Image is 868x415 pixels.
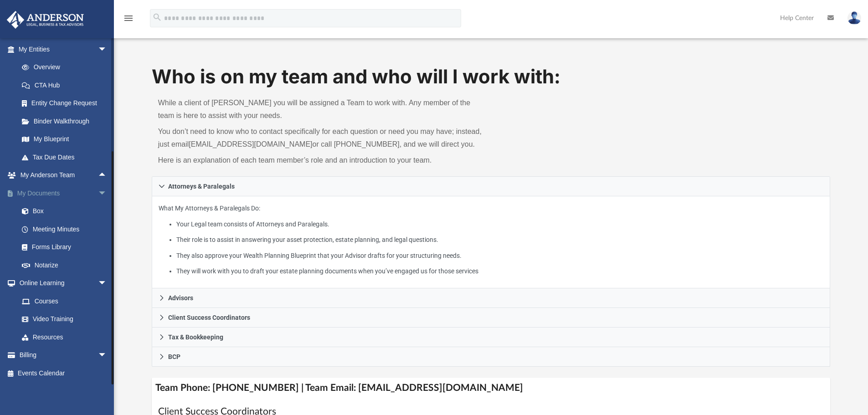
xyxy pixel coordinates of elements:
a: Notarize [13,256,121,274]
a: Client Success Coordinators [152,308,831,328]
a: Billingarrow_drop_down [6,346,121,364]
h1: Who is on my team and who will I work with: [152,63,831,90]
img: Anderson Advisors Platinum Portal [4,11,87,29]
span: BCP [168,354,180,360]
span: Client Success Coordinators [168,314,250,321]
a: Courses [13,292,116,310]
span: Advisors [168,295,193,301]
li: Your Legal team consists of Attorneys and Paralegals. [176,219,823,230]
p: What My Attorneys & Paralegals Do: [159,203,824,277]
a: BCP [152,347,831,367]
i: menu [123,13,134,24]
li: Their role is to assist in answering your asset protection, estate planning, and legal questions. [176,234,823,246]
a: My Blueprint [13,130,116,149]
img: User Pic [847,11,861,25]
span: arrow_drop_up [98,166,116,185]
a: Overview [13,58,121,77]
i: search [152,12,162,22]
a: Attorneys & Paralegals [152,176,831,196]
span: arrow_drop_down [98,274,116,293]
a: Events Calendar [6,364,121,382]
a: Entity Change Request [13,94,121,113]
a: Forms Library [13,238,116,256]
a: Tax & Bookkeeping [152,328,831,347]
a: CTA Hub [13,76,121,94]
li: They also approve your Wealth Planning Blueprint that your Advisor drafts for your structuring ne... [176,250,823,261]
span: Tax & Bookkeeping [168,334,223,340]
span: arrow_drop_down [98,184,116,203]
h4: Team Phone: [PHONE_NUMBER] | Team Email: [EMAIL_ADDRESS][DOMAIN_NAME] [152,378,831,398]
li: They will work with you to draft your estate planning documents when you’ve engaged us for those ... [176,266,823,277]
a: Video Training [13,310,112,328]
a: Resources [13,328,116,346]
span: Attorneys & Paralegals [168,183,235,190]
p: You don’t need to know who to contact specifically for each question or need you may have; instea... [158,125,485,151]
p: Here is an explanation of each team member’s role and an introduction to your team. [158,154,485,167]
a: Tax Due Dates [13,148,121,166]
a: My Entitiesarrow_drop_down [6,40,121,58]
a: menu [123,17,134,24]
a: Binder Walkthrough [13,112,121,130]
p: While a client of [PERSON_NAME] you will be assigned a Team to work with. Any member of the team ... [158,97,485,122]
div: Attorneys & Paralegals [152,196,831,289]
a: Advisors [152,288,831,308]
a: My Anderson Teamarrow_drop_up [6,166,116,184]
span: arrow_drop_down [98,40,116,59]
a: Box [13,202,116,220]
a: [EMAIL_ADDRESS][DOMAIN_NAME] [189,140,312,148]
a: Online Learningarrow_drop_down [6,274,116,292]
a: Meeting Minutes [13,220,121,238]
span: arrow_drop_down [98,346,116,365]
a: My Documentsarrow_drop_down [6,184,121,202]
